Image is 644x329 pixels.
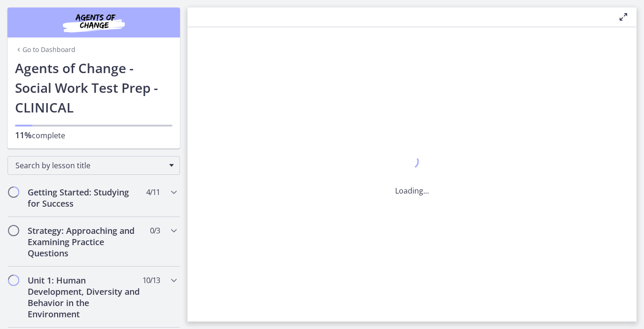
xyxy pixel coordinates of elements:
[142,275,160,286] span: 10 / 13
[37,11,150,34] img: Agents of Change
[150,225,160,236] span: 0 / 3
[395,185,429,196] p: Loading...
[15,58,172,117] h1: Agents of Change - Social Work Test Prep - CLINICAL
[15,129,172,141] p: complete
[28,225,142,259] h2: Strategy: Approaching and Examining Practice Questions
[7,156,180,175] div: Search by lesson title
[395,152,429,174] div: 1
[15,129,32,141] span: 11%
[15,45,75,54] a: Go to Dashboard
[28,187,142,209] h2: Getting Started: Studying for Success
[15,160,165,171] span: Search by lesson title
[146,187,160,198] span: 4 / 11
[28,275,142,320] h2: Unit 1: Human Development, Diversity and Behavior in the Environment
